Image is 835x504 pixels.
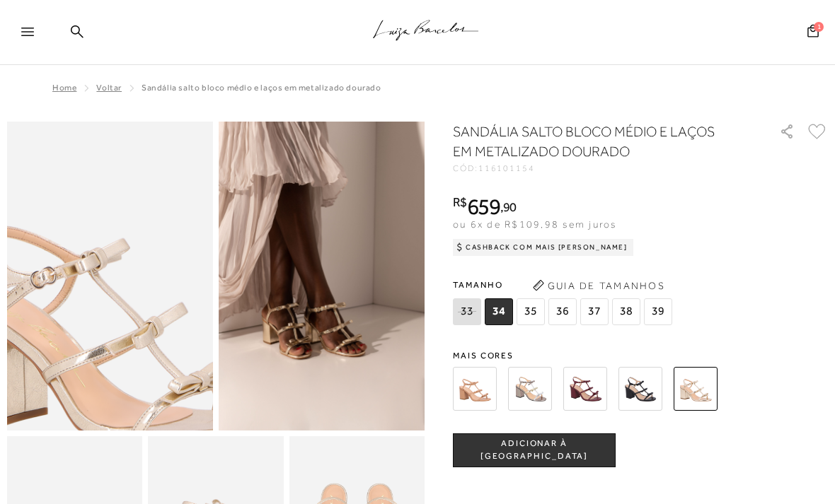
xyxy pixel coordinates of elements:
[814,22,824,32] span: 1
[453,122,718,161] h1: SANDÁLIA SALTO BLOCO MÉDIO E LAÇOS EM METALIZADO DOURADO
[453,218,616,230] span: ou 6x de R$109,98 sem juros
[453,274,676,295] span: Tamanho
[453,239,633,256] div: Cashback com Mais [PERSON_NAME]
[453,351,828,360] span: Mais cores
[548,298,577,325] span: 36
[528,274,669,297] button: Guia de Tamanhos
[453,196,467,209] i: R$
[478,163,535,173] span: 116101154
[508,367,552,411] img: SANDÁLIA SALTO BLOCO MÉDIO E LAÇOS EM COURO COBRA METAL TITÂNIO
[803,23,823,42] button: 1
[644,298,672,325] span: 39
[96,83,122,93] a: Voltar
[454,438,615,462] span: ADICIONAR À [GEOGRAPHIC_DATA]
[219,122,425,430] img: image
[563,367,607,411] img: SANDÁLIA SALTO BLOCO MÉDIO E LAÇOS EM COURO MARSALA
[453,433,616,467] button: ADICIONAR À [GEOGRAPHIC_DATA]
[142,83,381,93] span: SANDÁLIA SALTO BLOCO MÉDIO E LAÇOS EM METALIZADO DOURADO
[517,298,545,325] span: 35
[52,83,76,93] a: Home
[674,367,718,411] img: SANDÁLIA SALTO BLOCO MÉDIO E LAÇOS EM METALIZADO DOURADO
[618,367,662,411] img: SANDÁLIA SALTO BLOCO MÉDIO E LAÇOS EM COURO PRETO
[467,194,500,219] span: 659
[485,298,513,325] span: 34
[453,298,481,325] span: 33
[503,199,517,214] span: 90
[580,298,609,325] span: 37
[500,201,517,213] i: ,
[453,367,497,411] img: SANDÁLIA SALTO BLOCO MÉDIO E LAÇOS EM COURO BEGE BLUSH
[453,164,736,172] div: CÓD:
[612,298,640,325] span: 38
